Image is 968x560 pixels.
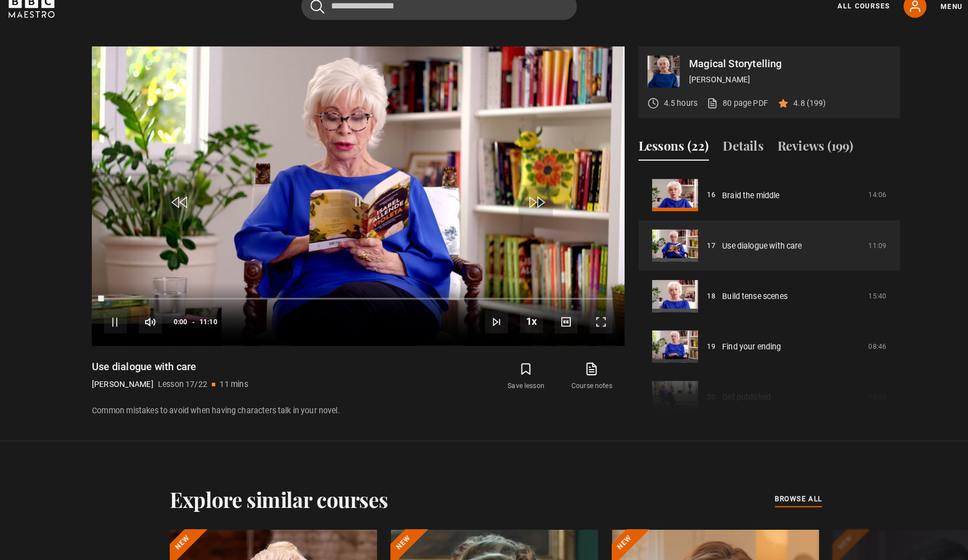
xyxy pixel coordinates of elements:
p: Magical Storytelling [672,71,869,81]
a: All Courses [817,15,868,25]
h2: Explore similar courses [166,489,379,512]
button: Submit the search query [303,13,317,27]
span: browse all [756,494,802,506]
a: Braid the middle [705,198,761,210]
button: Lessons (22) [623,147,692,170]
p: 11 mins [215,382,242,394]
a: browse all [756,494,802,507]
a: Course notes [546,365,609,397]
a: 80 page PDF [690,108,750,120]
button: Fullscreen [575,316,598,339]
button: Mute [136,316,158,339]
input: Search [294,6,563,33]
a: Find your ending [705,346,762,358]
p: 4.5 hours [648,108,681,120]
button: Captions [541,316,564,339]
button: Details [705,147,745,170]
a: Build tense scenes [705,297,769,309]
video-js: Video Player [90,59,609,351]
p: Common mistakes to avoid when having characters talk in your novel. [90,408,609,420]
span: - [187,324,190,332]
button: Pause [101,316,124,339]
h1: Use dialogue with care [90,365,242,378]
svg: BBC Maestro [8,8,53,31]
div: Progress Bar [101,304,598,306]
button: Reviews (199) [758,147,832,170]
p: [PERSON_NAME] [672,85,869,97]
button: Toggle navigation [918,15,960,26]
span: 0:00 [169,318,183,338]
span: 11:10 [194,318,212,338]
button: Playback Rate [508,316,530,338]
a: Use dialogue with care [705,248,783,259]
p: [PERSON_NAME] [90,382,150,394]
p: Lesson 17/22 [154,382,202,394]
p: 4.8 (199) [774,108,806,120]
button: Next Lesson [473,316,496,339]
button: Save lesson [481,365,545,397]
